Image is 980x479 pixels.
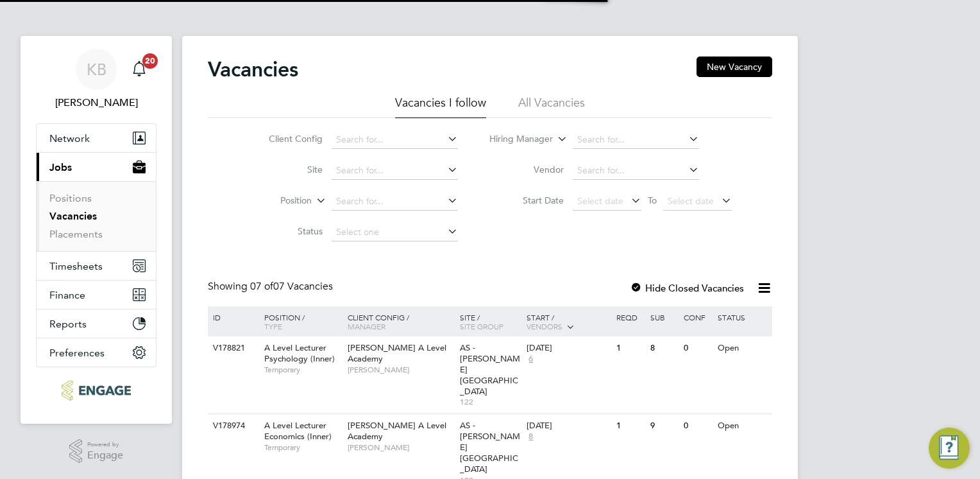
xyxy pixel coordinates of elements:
span: AS - [PERSON_NAME][GEOGRAPHIC_DATA] [460,342,520,397]
span: Jobs [49,161,72,173]
label: Status [249,225,323,237]
div: 8 [647,336,680,360]
span: AS - [PERSON_NAME][GEOGRAPHIC_DATA] [460,420,520,475]
span: Timesheets [49,260,103,272]
span: Type [264,321,282,331]
a: Positions [49,192,92,204]
span: [PERSON_NAME] [348,365,453,375]
div: 0 [680,414,714,438]
button: Reports [37,309,156,338]
label: Vendor [490,164,564,175]
span: Powered by [87,439,123,450]
a: Go to home page [36,380,156,401]
li: All Vacancies [518,95,585,118]
div: [DATE] [527,343,610,354]
span: Vendors [527,321,562,331]
label: Position [238,195,312,207]
div: V178974 [210,414,255,438]
span: Temporary [264,442,341,453]
a: Powered byEngage [69,439,124,464]
div: Sub [647,306,680,328]
div: ID [210,306,255,328]
div: Open [714,414,770,438]
button: Engage Resource Center [929,428,970,469]
div: Jobs [37,181,156,251]
div: [DATE] [527,421,610,431]
span: [PERSON_NAME] A Level Academy [348,342,446,364]
div: 1 [613,414,646,438]
li: Vacancies I follow [395,95,486,118]
button: Jobs [37,153,156,181]
span: 122 [460,397,521,407]
input: Select one [332,223,458,241]
span: A Level Lecturer Economics (Inner) [264,420,332,442]
button: New Vacancy [697,57,772,77]
div: Reqd [613,306,646,328]
span: Network [49,132,90,144]
div: Open [714,336,770,360]
div: Client Config / [344,306,457,337]
a: 20 [126,49,152,90]
div: 0 [680,336,714,360]
span: To [644,192,661,209]
button: Finance [37,281,156,309]
button: Timesheets [37,252,156,280]
div: Status [714,306,770,328]
a: Vacancies [49,210,97,222]
a: Placements [49,228,103,240]
span: Reports [49,318,87,330]
span: 8 [527,431,535,442]
div: Site / [457,306,524,337]
label: Hiring Manager [479,133,553,146]
label: Client Config [249,133,323,144]
img: ncclondon-logo-retina.png [62,380,130,401]
span: 6 [527,354,535,365]
span: Engage [87,450,123,461]
span: Manager [348,321,385,331]
div: Start / [523,306,613,338]
span: Select date [577,195,623,207]
a: KB[PERSON_NAME] [36,49,156,110]
label: Start Date [490,195,564,206]
div: 1 [613,336,646,360]
span: 20 [142,53,158,69]
div: Conf [680,306,714,328]
input: Search for... [332,131,458,149]
span: Select date [668,195,714,207]
span: 07 of [250,280,273,293]
input: Search for... [332,162,458,180]
span: Temporary [264,365,341,375]
span: Finance [49,289,85,301]
label: Hide Closed Vacancies [630,282,744,294]
button: Preferences [37,338,156,367]
span: KB [87,61,106,78]
span: Kerry Baker [36,95,156,110]
span: Preferences [49,347,105,359]
div: Position / [255,306,344,337]
span: [PERSON_NAME] A Level Academy [348,420,446,442]
div: 9 [647,414,680,438]
span: Site Group [460,321,503,331]
div: Showing [208,280,335,293]
span: [PERSON_NAME] [348,442,453,453]
input: Search for... [573,162,699,180]
label: Site [249,164,323,175]
div: V178821 [210,336,255,360]
input: Search for... [332,193,458,211]
span: 07 Vacancies [250,280,333,293]
span: A Level Lecturer Psychology (Inner) [264,342,335,364]
button: Network [37,124,156,152]
nav: Main navigation [21,36,172,424]
h2: Vacancies [208,57,298,82]
input: Search for... [573,131,699,149]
